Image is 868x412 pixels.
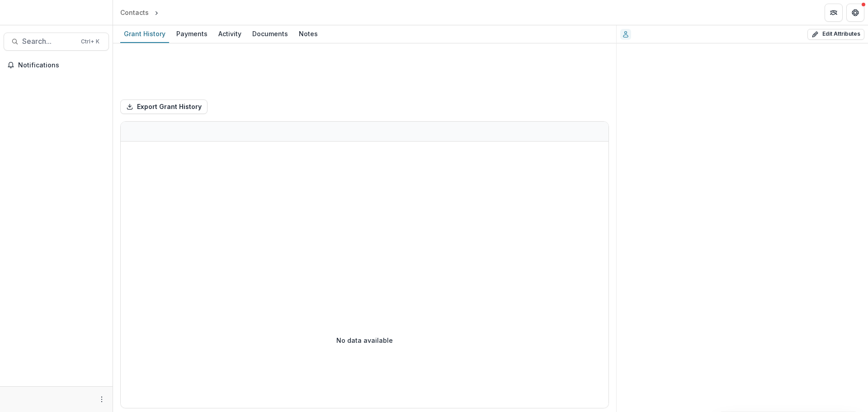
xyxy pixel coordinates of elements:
[4,33,109,51] button: Search...
[173,25,211,43] a: Payments
[215,27,245,40] div: Activity
[807,29,864,40] button: Edit Attributes
[846,4,864,22] button: Get Help
[18,62,105,69] span: Notifications
[825,4,843,22] button: Partners
[79,37,101,47] div: Ctrl + K
[117,6,199,19] nav: breadcrumb
[295,25,321,43] a: Notes
[295,27,321,40] div: Notes
[173,27,211,40] div: Payments
[215,25,245,43] a: Activity
[22,37,75,46] span: Search...
[249,25,292,43] a: Documents
[4,58,109,72] button: Notifications
[120,99,208,114] button: Export Grant History
[117,6,152,19] a: Contacts
[336,336,393,345] p: No data available
[120,25,169,43] a: Grant History
[120,27,169,40] div: Grant History
[96,394,107,405] button: More
[249,27,292,40] div: Documents
[120,8,149,17] div: Contacts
